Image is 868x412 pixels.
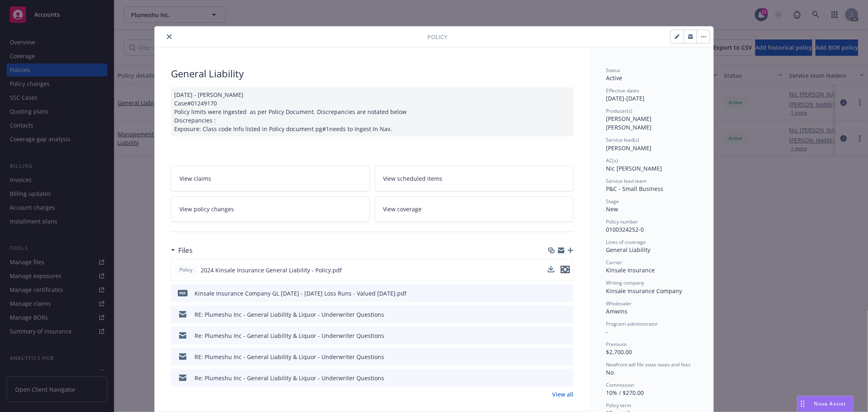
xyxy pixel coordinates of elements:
[195,331,384,340] div: Re: Plumeshu Inc - General Liability & Liquor - Underwriter Questions
[195,310,384,319] div: RE: Plumeshu Inc - General Liability & Liquor - Underwriter Questions
[550,353,556,361] button: download file
[178,290,188,296] span: pdf
[606,246,650,254] span: General Liability
[606,361,691,368] span: Newfront will file state taxes and fees
[606,368,614,376] span: No
[383,205,422,213] span: View coverage
[606,115,653,131] span: [PERSON_NAME] [PERSON_NAME]
[195,374,384,382] div: Re: Plumeshu Inc - General Liability & Liquor - Underwriter Questions
[606,239,646,245] span: Lines of coverage
[201,266,342,274] span: 2024 Kinsale Insurance General Liability - Policy.pdf
[550,310,556,319] button: download file
[606,389,644,397] span: 10% / $270.00
[606,402,631,409] span: Policy term
[606,67,620,74] span: Status
[606,107,632,114] span: Producer(s)
[563,331,570,340] button: preview file
[814,400,846,407] span: Nova Assist
[606,178,647,184] span: Service lead team
[606,307,627,315] span: Amwins
[606,259,622,266] span: Carrier
[427,33,447,41] span: Policy
[195,289,407,298] div: Kinsale Insurance Company GL [DATE] - [DATE] Loss Runs - Valued [DATE].pdf
[606,381,634,388] span: Commission
[606,205,618,213] span: New
[606,279,644,286] span: Writing company
[375,196,574,222] a: View coverage
[606,74,622,82] span: Active
[606,198,619,205] span: Stage
[606,185,663,193] span: P&C - Small Business
[548,266,554,274] button: download file
[178,245,192,256] h3: Files
[375,166,574,191] a: View scheduled items
[563,353,570,361] button: preview file
[606,287,682,295] span: Kinsale Insurance Company
[179,205,234,213] span: View policy changes
[561,266,570,273] button: preview file
[606,320,658,327] span: Program administrator
[606,164,662,172] span: Nic [PERSON_NAME]
[561,266,570,274] button: preview file
[798,396,808,412] div: Drag to move
[179,174,211,183] span: View claims
[606,348,632,356] span: $2,700.00
[606,341,627,348] span: Premium
[552,390,573,399] a: View all
[548,266,554,272] button: download file
[606,87,639,94] span: Effective dates
[606,218,638,225] span: Policy number
[606,136,639,143] span: Service lead(s)
[563,289,570,298] button: preview file
[606,87,697,103] div: [DATE] - [DATE]
[606,328,608,335] span: -
[171,166,370,191] a: View claims
[550,331,556,340] button: download file
[606,157,618,164] span: AC(s)
[606,226,644,233] span: 0100324252-0
[550,289,556,298] button: download file
[195,353,384,361] div: RE: Plumeshu Inc - General Liability & Liquor - Underwriter Questions
[171,245,192,256] div: Files
[606,144,652,152] span: [PERSON_NAME]
[178,266,194,274] span: Policy
[383,174,443,183] span: View scheduled items
[563,374,570,382] button: preview file
[797,396,853,412] button: Nova Assist
[550,374,556,382] button: download file
[171,196,370,222] a: View policy changes
[171,87,573,136] div: [DATE] - [PERSON_NAME] Case#01249170 Policy limits were Ingested as per Policy Document. Discrepa...
[164,32,174,42] button: close
[563,310,570,319] button: preview file
[606,300,632,307] span: Wholesaler
[171,67,573,81] div: General Liability
[606,266,655,274] span: Kinsale Insurance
